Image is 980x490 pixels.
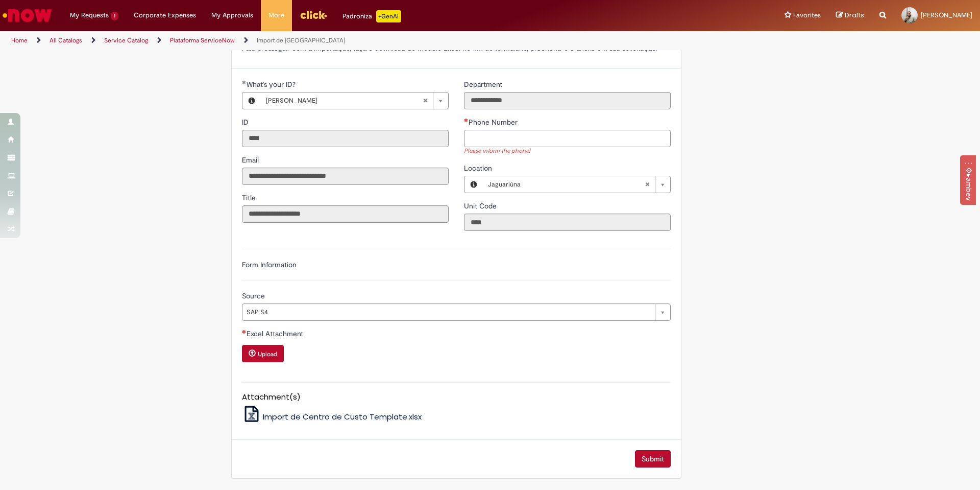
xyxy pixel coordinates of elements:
[242,80,247,84] span: Required Filled
[963,178,973,201] span: Doubleclick to run command /pop
[242,155,261,165] label: Read only - Email
[342,10,401,22] div: Padroniza
[242,411,422,422] a: Import de Centro de Custo Template.xlsx
[211,10,253,20] span: My Approvals
[464,118,469,122] span: Required
[261,92,448,109] a: [PERSON_NAME]Clear field What's your ID?
[11,36,28,44] a: Home
[242,205,449,223] input: Title
[242,168,449,185] input: Email
[640,176,655,193] abbr: Clear field Location
[268,10,284,20] span: More
[242,291,267,300] span: Source
[464,92,671,109] input: Department
[845,10,864,20] span: Drafts
[111,12,118,20] span: 1
[257,36,345,44] a: Import de [GEOGRAPHIC_DATA]
[464,130,671,147] input: Phone Number
[242,393,671,402] h5: Attachment(s)
[836,11,864,20] a: Drafts
[464,201,499,211] span: Read only - Unit Code
[300,7,327,22] img: click_logo_yellow_360x200.png
[247,329,305,338] span: Excel Attachment
[464,214,671,231] input: Unit Code
[104,36,148,44] a: Service Catalog
[134,10,196,20] span: Corporate Expenses
[242,260,297,269] label: Form Information
[70,10,109,20] span: My Requests
[258,350,277,358] small: Upload
[963,174,973,178] span: Click to execute command /tn, hold SHIFT for /vd
[464,147,671,156] div: Please inform the phone!
[242,193,258,203] label: Read only - Title
[242,130,449,147] input: ID
[8,31,646,50] ul: Page breadcrumbs
[263,411,422,422] span: Import de Centro de Custo Template.xlsx
[242,345,284,362] button: Upload Attachment for Excel Attachment Required
[1,5,54,26] img: ServiceNow
[963,167,973,174] span: Click to configure InstanceTag, SHIFT Click to disable
[418,92,433,109] abbr: Clear field What's your ID?
[464,201,499,211] label: Read only - Unit Code
[483,176,670,193] a: JaguariúnaClear field Location
[242,330,247,334] span: Required
[247,304,650,320] span: SAP S4
[963,159,973,167] div: Click an hold to drag
[488,176,645,193] span: Jaguariúna
[921,11,972,19] span: [PERSON_NAME]
[247,80,298,89] span: Required - What's your ID?
[793,10,821,20] span: Favorites
[464,176,483,193] button: Location, Preview this record Jaguariúna
[464,79,504,89] label: Read only - Department
[469,118,520,127] span: Phone Number
[50,36,82,44] a: All Catalogs
[242,92,261,109] button: What's your ID?, Preview this record Victor ROJA TAVONI
[242,117,251,127] label: Read only - ID
[170,36,235,44] a: Plataforma ServiceNow
[635,450,671,468] button: Submit
[376,10,401,22] p: +GenAi
[266,92,423,109] span: [PERSON_NAME]
[464,164,494,173] span: Location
